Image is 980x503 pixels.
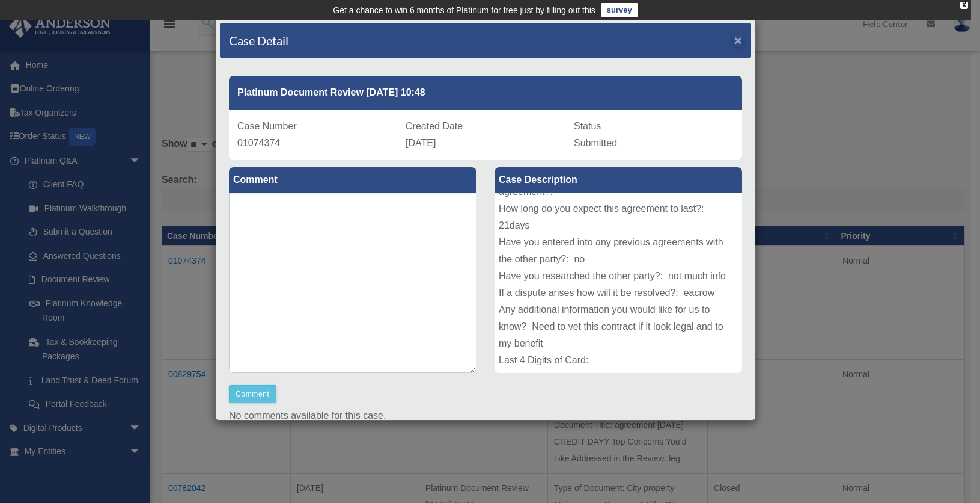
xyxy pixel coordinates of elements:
div: Platinum Document Review [DATE] 10:48 [229,76,742,110]
span: Case Number [237,121,297,131]
button: Comment [229,385,276,403]
div: Type of Document: sale of a investment property Document Title: purchase sale agreement of Lima D... [495,193,742,373]
span: [DATE] [406,138,436,148]
span: × [734,33,742,47]
div: Get a chance to win 6 months of Platinum for free just by filling out this [333,3,595,17]
button: Close [734,34,742,46]
label: Case Description [495,167,742,193]
span: Status [574,121,601,131]
label: Comment [229,167,476,193]
h4: Case Detail [229,32,288,49]
span: 01074374 [237,138,280,148]
span: Created Date [406,121,463,131]
a: survey [601,3,638,17]
div: close [960,2,968,9]
p: No comments available for this case. [229,407,742,424]
span: Submitted [574,138,617,148]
